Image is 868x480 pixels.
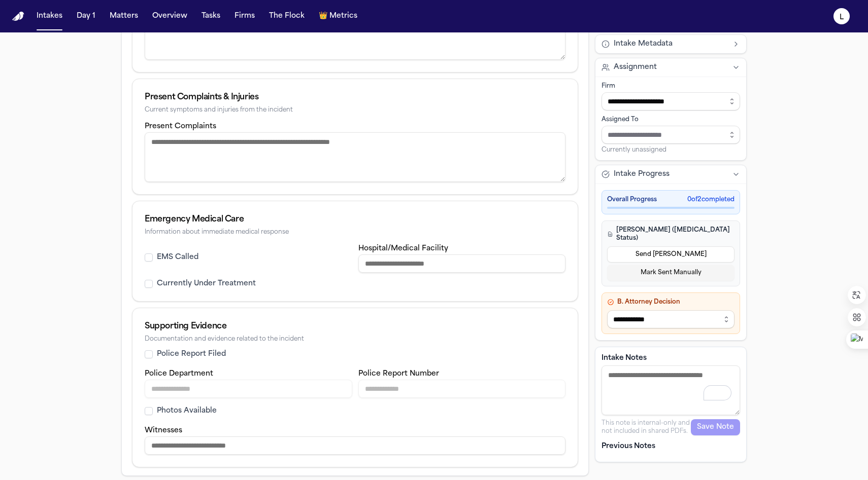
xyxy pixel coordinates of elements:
a: Home [12,12,24,21]
button: Matters [106,7,142,25]
button: Overview [148,7,191,25]
input: Police report number [358,380,566,398]
span: Currently unassigned [602,146,666,154]
span: Overall Progress [607,196,657,204]
label: Hospital/Medical Facility [358,245,448,252]
div: Supporting Evidence [145,320,565,333]
div: Assigned To [602,116,740,124]
input: Witnesses [145,436,565,455]
div: Documentation and evidence related to the incident [145,336,565,343]
div: Information about immediate medical response [145,229,565,236]
button: Intakes [32,7,66,25]
label: Intake Notes [602,353,740,363]
button: Mark Sent Manually [607,265,735,281]
input: Select firm [602,92,740,110]
button: Send [PERSON_NAME] [607,246,735,263]
div: Emergency Medical Care [145,213,565,226]
button: crownMetrics [315,7,361,25]
textarea: Incident description [145,10,565,60]
input: Police department [145,380,352,398]
span: Intake Progress [614,169,670,179]
button: Intake Progress [595,165,746,183]
label: Police Department [145,370,213,378]
button: Day 1 [73,7,99,25]
label: Police Report Filed [157,349,226,359]
label: Present Complaints [145,123,216,130]
span: 0 of 2 completed [687,196,735,204]
span: Intake Metadata [614,39,673,49]
h4: [PERSON_NAME] ([MEDICAL_DATA] Status) [607,226,735,242]
button: Assignment [595,58,746,77]
div: Firm [602,82,740,90]
label: Police Report Number [358,370,439,378]
input: Assign to staff member [602,126,740,144]
span: Assignment [614,62,657,72]
div: Present Complaints & Injuries [145,91,565,103]
label: Witnesses [145,427,182,434]
button: Tasks [197,7,224,25]
p: This note is internal-only and not included in shared PDFs. [602,419,691,435]
input: Hospital or medical facility [358,254,566,273]
button: Firms [230,7,259,25]
img: Finch Logo [12,12,24,21]
button: Intake Metadata [595,35,746,53]
label: EMS Called [157,252,198,263]
h4: B. Attorney Decision [607,298,735,306]
textarea: To enrich screen reader interactions, please activate Accessibility in Grammarly extension settings [602,365,740,415]
button: The Flock [265,7,309,25]
label: Photos Available [157,406,217,416]
p: Previous Notes [602,441,740,452]
label: Currently Under Treatment [157,279,256,289]
textarea: Present complaints [145,132,565,182]
div: Current symptoms and injuries from the incident [145,106,565,114]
